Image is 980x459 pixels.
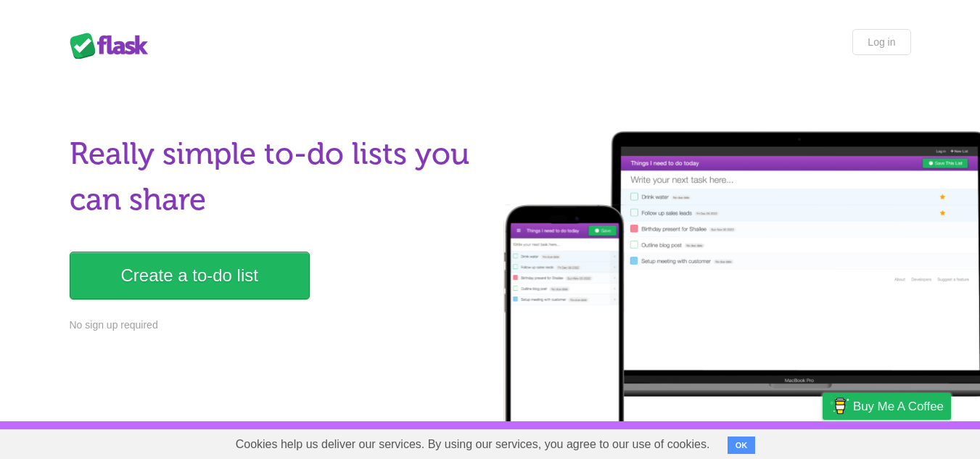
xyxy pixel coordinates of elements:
[70,252,310,299] a: Create a to-do list
[728,437,756,454] button: OK
[823,393,951,420] a: Buy me a coffee
[830,394,849,418] img: Buy me a coffee
[70,33,157,59] div: Flask Lists
[853,394,944,419] span: Buy me a coffee
[221,430,725,459] span: Cookies help us deliver our services. By using our services, you agree to our use of cookies.
[70,318,482,333] p: No sign up required
[70,131,482,223] h1: Really simple to-do lists you can share
[852,29,910,55] a: Log in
